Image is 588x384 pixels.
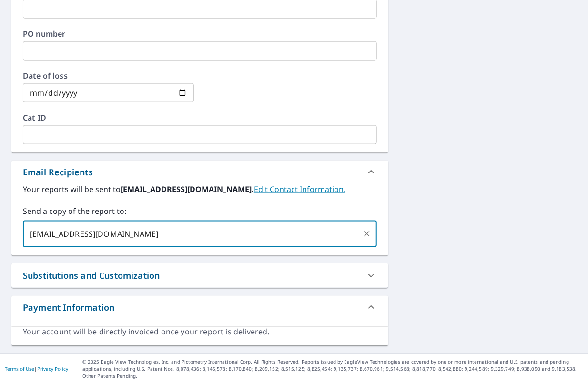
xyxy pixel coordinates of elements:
label: Send a copy of the report to: [23,205,377,217]
a: Terms of Use [5,366,34,373]
a: Privacy Policy [37,366,68,373]
button: Clear [360,227,374,241]
b: [EMAIL_ADDRESS][DOMAIN_NAME]. [121,184,254,194]
div: Substitutions and Customization [23,269,160,282]
label: Your reports will be sent to [23,183,377,195]
p: © 2025 Eagle View Technologies, Inc. and Pictometry International Corp. All Rights Reserved. Repo... [82,359,583,380]
label: PO number [23,30,377,38]
div: Payment Information [23,301,114,314]
div: Your account will be directly invoiced once your report is delivered. [23,327,377,338]
div: Payment Information [11,296,388,319]
div: Email Recipients [23,166,93,179]
div: Substitutions and Customization [11,263,388,288]
label: Date of loss [23,72,194,80]
p: | [5,366,68,372]
a: EditContactInfo [254,184,345,194]
label: Cat ID [23,114,377,121]
div: Email Recipients [11,161,388,183]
